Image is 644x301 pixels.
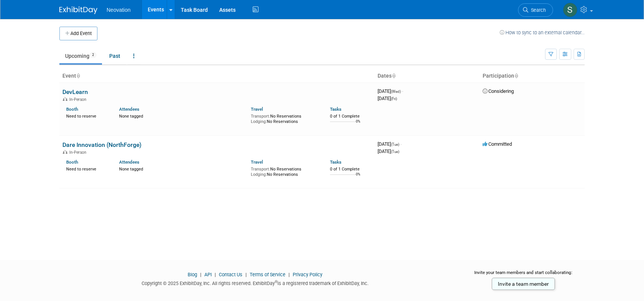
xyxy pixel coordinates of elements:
[462,269,585,281] div: Invite your team members and start collaborating:
[251,172,267,177] span: Lodging:
[104,49,126,63] a: Past
[514,73,518,79] a: Sort by Participation Type
[500,30,585,35] a: How to sync to an external calendar...
[107,7,131,13] span: Neovation
[563,3,577,17] img: Susan Hurrell
[392,73,395,79] a: Sort by Start Date
[251,165,319,177] div: No Reservations No Reservations
[69,97,89,102] span: In-Person
[330,114,371,119] div: 0 of 1 Complete
[528,7,546,13] span: Search
[119,159,139,165] a: Attendees
[59,27,97,40] button: Add Event
[330,167,371,172] div: 0 of 1 Complete
[66,107,78,112] a: Booth
[275,280,277,284] sup: ®
[204,272,212,277] a: API
[59,278,451,287] div: Copyright © 2025 ExhibitDay, Inc. All rights reserved. ExhibitDay is a registered trademark of Ex...
[66,165,108,172] div: Need to reserve
[391,142,399,147] span: (Tue)
[69,150,89,155] span: In-Person
[90,52,96,58] span: 2
[198,272,203,277] span: |
[330,107,341,112] a: Tasks
[293,272,322,277] a: Privacy Policy
[402,88,403,94] span: -
[251,112,319,124] div: No Reservations No Reservations
[480,70,585,83] th: Participation
[119,165,245,172] div: None tagged
[59,6,97,14] img: ExhibitDay
[188,272,197,277] a: Blog
[492,278,555,290] a: Invite a team member
[66,159,78,165] a: Booth
[483,88,514,94] span: Considering
[62,88,88,96] a: DevLearn
[251,167,270,172] span: Transport:
[378,148,399,154] span: [DATE]
[251,159,263,165] a: Travel
[356,172,360,183] td: 0%
[356,119,360,130] td: 0%
[378,88,403,94] span: [DATE]
[59,49,102,63] a: Upcoming2
[378,141,402,147] span: [DATE]
[400,141,402,147] span: -
[62,141,142,148] a: Dare Innovation (NorthForge)
[391,89,401,94] span: (Wed)
[391,150,399,154] span: (Tue)
[250,272,285,277] a: Terms of Service
[119,107,139,112] a: Attendees
[213,272,218,277] span: |
[63,97,67,101] img: In-Person Event
[59,70,375,83] th: Event
[391,97,397,101] span: (Fri)
[378,96,397,101] span: [DATE]
[330,159,341,165] a: Tasks
[375,70,480,83] th: Dates
[251,107,263,112] a: Travel
[251,119,267,124] span: Lodging:
[518,3,553,17] a: Search
[219,272,242,277] a: Contact Us
[287,272,292,277] span: |
[119,112,245,119] div: None tagged
[251,114,270,119] span: Transport:
[244,272,249,277] span: |
[483,141,512,147] span: Committed
[63,150,67,154] img: In-Person Event
[66,112,108,119] div: Need to reserve
[76,73,80,79] a: Sort by Event Name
